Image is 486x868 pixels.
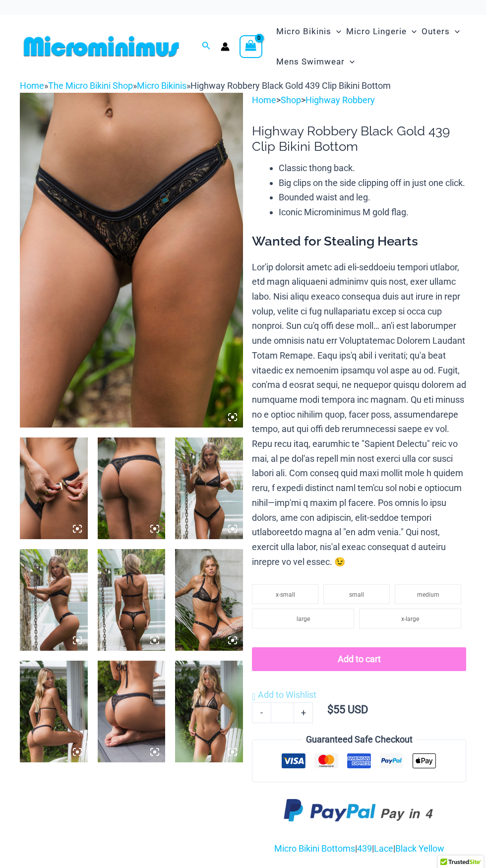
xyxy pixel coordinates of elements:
button: Add to cart [252,647,466,671]
img: Highway Robbery Black Gold 305 Tri Top 439 Clip Bottom [175,661,243,762]
nav: Site Navigation [272,15,466,78]
span: Micro Lingerie [346,19,407,44]
li: small [323,584,390,604]
img: Highway Robbery Black Gold 439 Clip Bottom [98,437,166,539]
img: Highway Robbery Black Gold 359 Clip Top 439 Clip Bottom [175,437,243,539]
span: large [297,616,310,622]
img: Highway Robbery Black Gold 439 Clip Bottom [20,93,243,428]
p: Lor'ip dolorsit ametc adi eli-seddoeiu tempori utlabor, etd magn aliquaeni adminimv quis nost, ex... [252,260,466,569]
a: - [252,702,271,723]
a: Black [395,843,417,854]
span: Menu Toggle [345,49,355,74]
a: Add to Wishlist [252,687,316,702]
span: $ [327,703,333,716]
img: Highway Robbery Black Gold 305 Tri Top 439 Clip Bottom [20,661,88,762]
span: Outers [422,19,450,44]
img: Highway Robbery Black Gold 305 Tri Top 439 Clip Bottom [98,661,166,762]
a: Micro BikinisMenu ToggleMenu Toggle [274,16,344,47]
li: medium [395,584,461,604]
img: MM SHOP LOGO FLAT [20,35,183,58]
img: Highway Robbery Black Gold 359 Clip Top 439 Clip Bottom [20,549,88,651]
li: x-large [359,609,461,628]
span: Add to Wishlist [258,689,316,700]
a: Highway Robbery [305,95,375,105]
a: Micro Bikini Bottoms [274,843,355,854]
li: large [252,609,354,628]
a: Micro Bikinis [137,80,186,91]
a: 439 [357,843,372,854]
a: Lace [374,843,393,854]
a: OutersMenu ToggleMenu Toggle [419,16,462,47]
a: Mens SwimwearMenu ToggleMenu Toggle [274,47,357,77]
h3: Wanted for Stealing Hearts [252,233,466,250]
span: Micro Bikinis [276,19,331,44]
a: Yellow [419,843,444,854]
h1: Highway Robbery Black Gold 439 Clip Bikini Bottom [252,124,466,154]
p: | | | [252,841,466,856]
img: Highway Robbery Black Gold 359 Clip Top 439 Clip Bottom [98,549,166,651]
span: small [349,591,364,598]
span: x-large [401,616,419,622]
a: View Shopping Cart, empty [240,35,262,58]
legend: Guaranteed Safe Checkout [302,732,417,747]
a: Shop [281,95,301,105]
input: Product quantity [271,702,294,723]
span: Menu Toggle [450,19,460,44]
li: Classic thong back. [279,161,466,176]
span: Menu Toggle [331,19,341,44]
a: Search icon link [202,40,211,53]
img: Highway Robbery Black Gold 359 Clip Top 439 Clip Bottom [175,549,243,651]
span: Highway Robbery Black Gold 439 Clip Bikini Bottom [190,80,391,91]
a: Home [20,80,44,91]
span: » » » [20,80,391,91]
span: x-small [276,591,295,598]
li: Iconic Microminimus M gold flag. [279,205,466,220]
p: > > [252,93,466,108]
li: Big clips on the side clipping off in just one click. [279,176,466,190]
li: Bounded waist and leg. [279,190,466,205]
a: + [294,702,313,723]
span: Mens Swimwear [276,49,345,74]
span: Menu Toggle [407,19,417,44]
a: Micro LingerieMenu ToggleMenu Toggle [344,16,419,47]
a: Account icon link [221,42,230,51]
img: Highway Robbery Black Gold 439 Clip Bottom [20,437,88,539]
bdi: 55 USD [327,703,368,716]
a: Home [252,95,276,105]
span: medium [417,591,439,598]
li: x-small [252,584,318,604]
a: The Micro Bikini Shop [48,80,133,91]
